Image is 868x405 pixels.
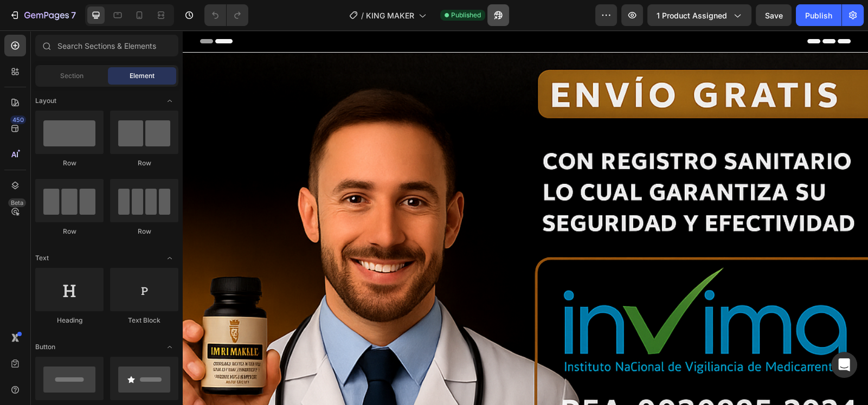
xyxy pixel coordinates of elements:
[110,227,178,236] div: Row
[161,92,178,110] span: Toggle open
[831,352,857,378] div: Open Intercom Messenger
[765,11,783,20] span: Save
[35,35,178,56] input: Search Sections & Elements
[35,227,104,236] div: Row
[657,10,727,21] span: 1 product assigned
[71,9,76,22] p: 7
[451,10,481,20] span: Published
[35,96,56,106] span: Layout
[796,4,841,26] button: Publish
[161,338,178,356] span: Toggle open
[366,10,414,21] span: KING MAKER
[204,4,248,26] div: Undo/Redo
[35,253,49,263] span: Text
[35,342,55,352] span: Button
[10,115,26,124] div: 450
[35,316,104,325] div: Heading
[110,316,178,325] div: Text Block
[361,10,364,21] span: /
[8,198,26,207] div: Beta
[60,71,83,81] span: Section
[183,30,868,405] iframe: Design area
[756,4,792,26] button: Save
[805,10,832,21] div: Publish
[110,158,178,168] div: Row
[35,158,104,168] div: Row
[647,4,751,26] button: 1 product assigned
[130,71,155,81] span: Element
[161,249,178,267] span: Toggle open
[4,4,81,26] button: 7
